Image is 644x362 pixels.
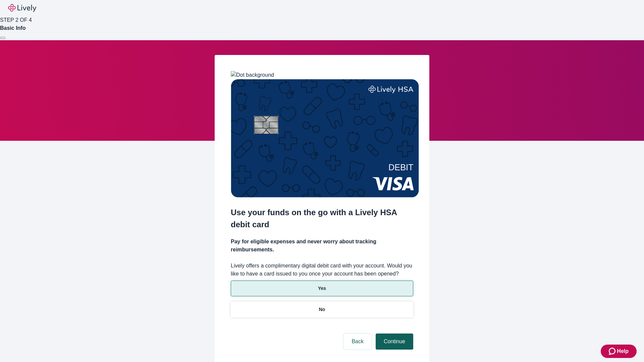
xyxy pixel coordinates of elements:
[601,345,637,358] button: Zendesk support iconHelp
[617,347,629,355] span: Help
[231,281,413,296] button: Yes
[8,4,36,12] img: Lively
[376,334,413,350] button: Continue
[231,71,274,79] img: Dot background
[318,285,326,292] p: Yes
[231,302,413,317] button: No
[231,79,419,197] img: Debit card
[319,306,325,313] p: No
[231,206,413,231] h2: Use your funds on the go with a Lively HSA debit card
[231,262,413,278] label: Lively offers a complimentary digital debit card with your account. Would you like to have a card...
[609,347,617,355] svg: Zendesk support icon
[231,238,413,254] h4: Pay for eligible expenses and never worry about tracking reimbursements.
[343,334,372,350] button: Back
